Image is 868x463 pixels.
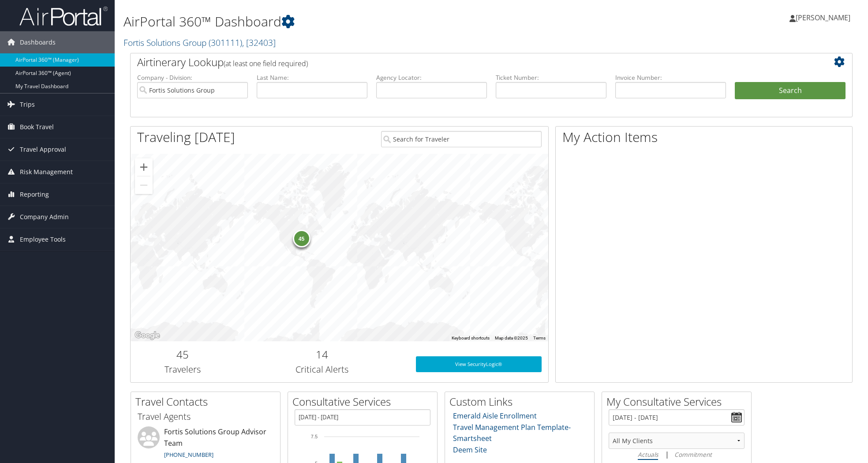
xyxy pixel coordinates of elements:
[137,347,228,362] h2: 45
[615,73,726,82] label: Invoice Number:
[556,128,852,146] h1: My Action Items
[292,230,310,247] div: 45
[257,73,367,82] label: Last Name:
[242,37,276,49] span: , [ 32403 ]
[533,336,546,340] a: Terms (opens in new tab)
[20,206,69,228] span: Company Admin
[20,161,73,183] span: Risk Management
[453,411,537,421] a: Emerald Aisle Enrollment
[133,330,162,341] img: Google
[452,335,490,341] button: Keyboard shortcuts
[242,363,403,376] h3: Critical Alerts
[20,31,56,53] span: Dashboards
[311,434,318,439] tspan: 7.5
[674,450,712,459] i: Commitment
[789,4,859,31] a: [PERSON_NAME]
[381,131,542,147] input: Search for Traveler
[453,445,487,455] a: Deem Site
[609,449,745,460] div: |
[495,336,528,340] span: Map data ©2025
[137,128,235,146] h1: Traveling [DATE]
[416,356,542,372] a: View SecurityLogic®
[20,183,49,205] span: Reporting
[638,450,658,459] i: Actuals
[137,363,228,376] h3: Travelers
[123,37,276,49] a: Fortis Solutions Group
[138,411,273,423] h3: Travel Agents
[242,347,403,362] h2: 14
[796,13,850,22] span: [PERSON_NAME]
[224,59,308,68] span: (at least one field required)
[135,158,153,176] button: Zoom in
[135,176,153,194] button: Zoom out
[292,394,437,409] h2: Consultative Services
[20,116,54,138] span: Book Travel
[135,394,280,409] h2: Travel Contacts
[19,6,108,26] img: airportal-logo.png
[606,394,751,409] h2: My Consultative Services
[133,330,162,341] a: Open this area in Google Maps (opens a new window)
[137,73,248,82] label: Company - Division:
[20,228,66,250] span: Employee Tools
[376,73,487,82] label: Agency Locator:
[123,12,614,31] h1: AirPortal 360™ Dashboard
[209,37,242,49] span: ( 301111 )
[449,394,594,409] h2: Custom Links
[735,82,846,100] button: Search
[453,422,571,444] a: Travel Management Plan Template- Smartsheet
[20,138,66,161] span: Travel Approval
[496,73,606,82] label: Ticket Number:
[164,451,213,459] a: [PHONE_NUMBER]
[20,93,35,116] span: Trips
[137,55,786,70] h2: Airtinerary Lookup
